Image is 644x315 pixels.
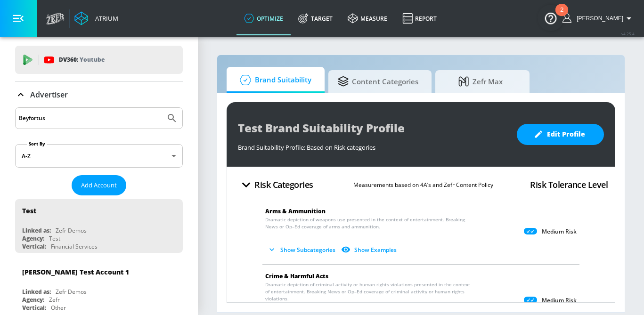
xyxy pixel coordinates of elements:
div: Atrium [91,14,118,23]
div: Advertiser [15,81,183,108]
div: Agency: [22,234,44,242]
div: Zefr Demos [56,226,87,234]
span: Brand Suitability [236,69,311,91]
h4: Risk Tolerance Level [530,178,608,191]
p: DV360: [59,55,105,65]
span: Arms & Ammunition [265,207,326,215]
div: Brand Suitability Profile: Based on Risk categories [238,138,507,152]
a: Atrium [74,11,118,25]
div: Financial Services [51,242,98,250]
span: Dramatic depiction of weapons use presented in the context of entertainment. Breaking News or Op–... [265,216,473,230]
span: Crime & Harmful Acts [265,272,328,280]
button: Add Account [72,175,126,195]
div: DV360: Youtube [15,46,183,74]
a: optimize [236,1,291,35]
span: Zefr Max [445,70,516,93]
h4: Risk Categories [254,178,313,191]
div: Vertical: [22,242,46,250]
div: Vertical: [22,304,46,312]
span: Dramatic depiction of criminal activity or human rights violations presented in the context of en... [265,281,473,302]
p: Measurements based on 4A’s and Zefr Content Policy [353,180,493,190]
span: Edit Profile [536,129,585,140]
a: measure [340,1,395,35]
div: Test [49,234,60,242]
span: Add Account [81,180,117,191]
div: Linked as: [22,288,51,296]
div: TestLinked as:Zefr DemosAgency:TestVertical:Financial Services [15,199,183,253]
a: Target [291,1,340,35]
div: [PERSON_NAME] Test Account 1Linked as:Zefr DemosAgency:ZefrVertical:Other [15,260,183,314]
span: v 4.25.4 [621,31,635,36]
div: Zefr Demos [56,288,87,296]
button: [PERSON_NAME] [562,13,635,24]
p: Youtube [80,55,105,65]
button: Show Subcategories [265,242,339,258]
p: Medium Risk [542,228,577,235]
input: Search by name [19,112,162,124]
button: Open Resource Center, 2 new notifications [538,5,564,31]
div: Agency: [22,296,44,304]
button: Submit Search [162,108,182,129]
div: [PERSON_NAME] Test Account 1 [22,267,129,276]
div: 2 [560,10,563,22]
button: Edit Profile [517,124,604,145]
a: Report [395,1,444,35]
div: Test [22,206,36,215]
div: A-Z [15,144,183,168]
div: Other [51,304,66,312]
label: Sort By [27,141,47,147]
div: Linked as: [22,226,51,234]
div: Zefr [49,296,60,304]
button: Show Examples [339,242,400,258]
span: login as: sammy.houle@zefr.com [573,15,623,22]
p: Advertiser [30,89,68,100]
span: Content Categories [338,70,418,93]
p: Medium Risk [542,297,577,304]
button: Risk Categories [234,174,317,196]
